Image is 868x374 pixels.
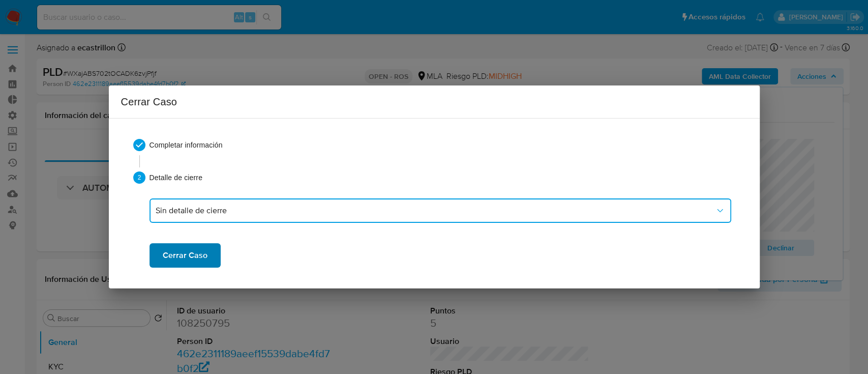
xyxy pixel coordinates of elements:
span: Detalle de cierre [149,172,735,183]
text: 2 [137,174,141,181]
button: dropdown-closure-detail [149,198,731,223]
button: Cerrar Caso [149,243,221,268]
span: Cerrar Caso [163,244,207,267]
span: Sin detalle de cierre [156,206,715,216]
h2: Cerrar Caso [121,94,747,110]
span: Completar información [149,140,735,150]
